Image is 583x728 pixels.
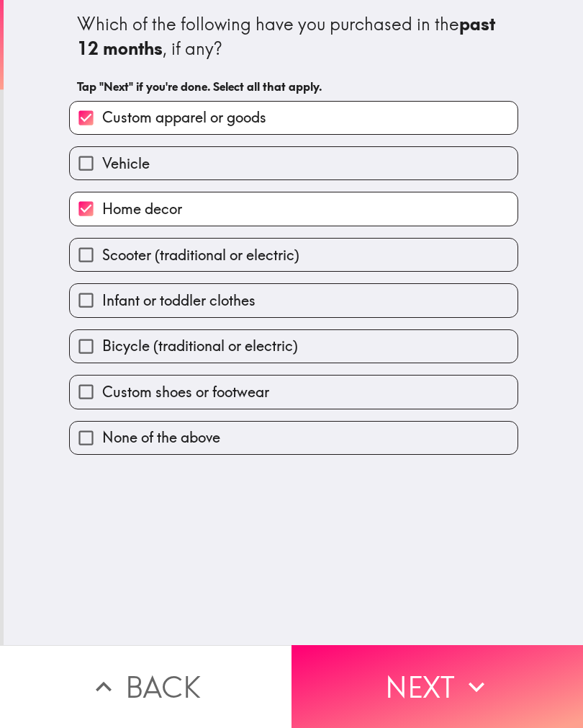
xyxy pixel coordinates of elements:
div: Which of the following have you purchased in the , if any? [77,12,510,61]
button: Bicycle (traditional or electric) [70,330,518,363]
span: Custom apparel or goods [102,107,266,128]
span: Home decor [102,199,182,219]
span: Infant or toddler clothes [102,290,256,311]
button: Custom apparel or goods [70,102,518,134]
span: Scooter (traditional or electric) [102,245,299,265]
button: Custom shoes or footwear [70,376,518,408]
button: Next [291,645,583,728]
span: Bicycle (traditional or electric) [102,336,298,356]
button: Scooter (traditional or electric) [70,239,518,271]
button: Home decor [70,192,518,225]
span: Vehicle [102,154,150,174]
button: Infant or toddler clothes [70,284,518,316]
button: None of the above [70,422,518,454]
span: Custom shoes or footwear [102,382,269,402]
b: past 12 months [77,13,500,59]
h6: Tap "Next" if you're done. Select all that apply. [77,79,510,94]
span: None of the above [102,427,220,448]
button: Vehicle [70,147,518,179]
